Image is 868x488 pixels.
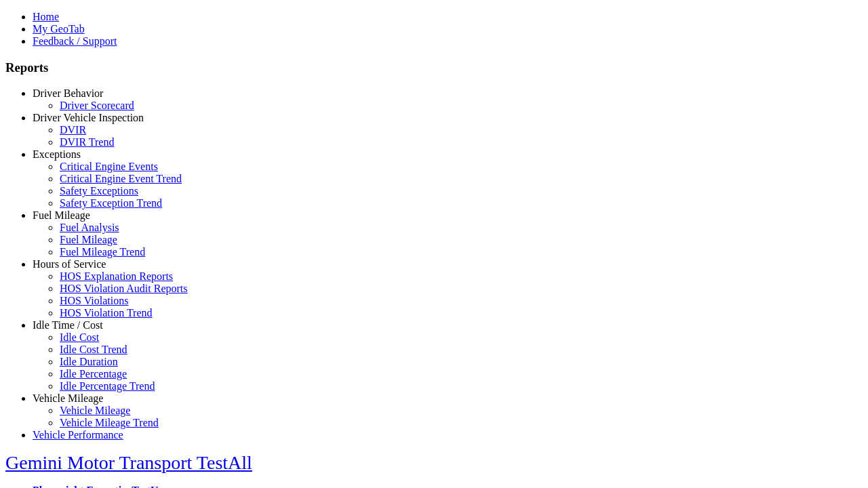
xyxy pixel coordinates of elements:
[60,270,173,282] a: HOS Explanation Reports
[33,258,106,270] a: Hours of Service
[60,344,127,355] a: Idle Cost Trend
[60,173,182,184] a: Critical Engine Event Trend
[33,112,144,123] a: Driver Vehicle Inspection
[60,161,158,172] a: Critical Engine Events
[60,234,117,245] a: Fuel Mileage
[60,356,118,367] a: Idle Duration
[60,136,114,148] a: DVIR Trend
[33,148,81,160] a: Exceptions
[33,87,103,99] a: Driver Behavior
[60,283,188,294] a: HOS Violation Audit Reports
[60,307,153,319] a: HOS Violation Trend
[5,60,863,75] h3: Reports
[60,246,145,258] a: Fuel Mileage Trend
[60,197,162,209] a: Safety Exception Trend
[33,23,85,35] a: My GeoTab
[60,295,128,306] a: HOS Violations
[33,429,123,441] a: Vehicle Performance
[60,380,155,392] a: Idle Percentage Trend
[60,100,134,111] a: Driver Scorecard
[60,368,127,380] a: Idle Percentage
[60,185,138,197] a: Safety Exceptions
[33,392,103,404] a: Vehicle Mileage
[60,124,86,136] a: DVIR
[5,452,252,473] a: Gemini Motor Transport TestAll
[60,417,159,428] a: Vehicle Mileage Trend
[60,405,130,416] a: Vehicle Mileage
[60,331,99,343] a: Idle Cost
[33,319,103,331] a: Idle Time / Cost
[33,209,90,221] a: Fuel Mileage
[60,222,119,233] a: Fuel Analysis
[33,11,59,22] a: Home
[33,35,117,47] a: Feedback / Support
